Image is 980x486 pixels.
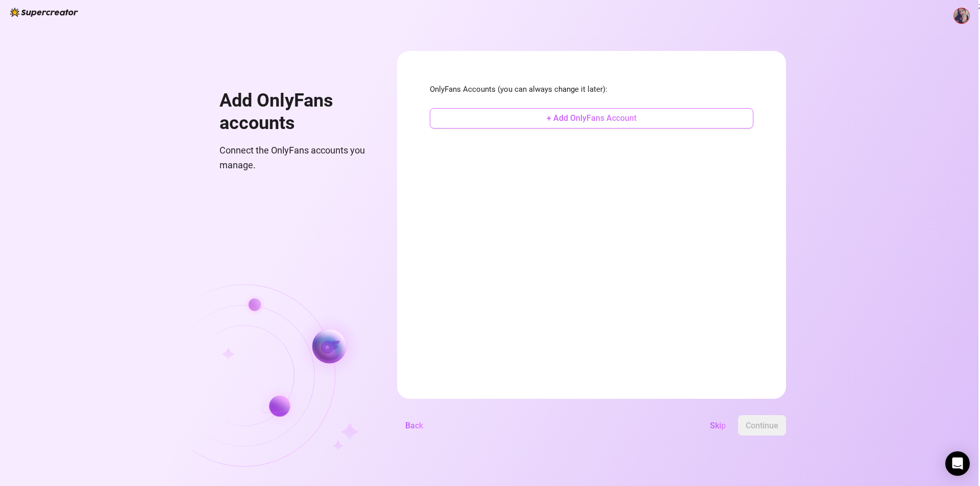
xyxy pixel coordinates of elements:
[702,415,734,436] button: Skip
[397,415,431,436] button: Back
[547,113,636,123] span: + Add OnlyFans Account
[430,108,753,129] button: + Add OnlyFans Account
[219,143,373,172] span: Connect the OnlyFans accounts you manage.
[430,84,753,96] span: OnlyFans Accounts (you can always change it later):
[219,90,373,134] h1: Add OnlyFans accounts
[954,8,969,23] img: ACg8ocLfaz62a-Gf4XeuQlqhDwZw3BW-dLzJf7ApHp6sYsm5zNLxkmY=s96-c
[710,421,726,430] span: Skip
[738,415,786,436] button: Continue
[10,8,78,17] img: logo
[945,451,970,476] div: Open Intercom Messenger
[405,421,423,430] span: Back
